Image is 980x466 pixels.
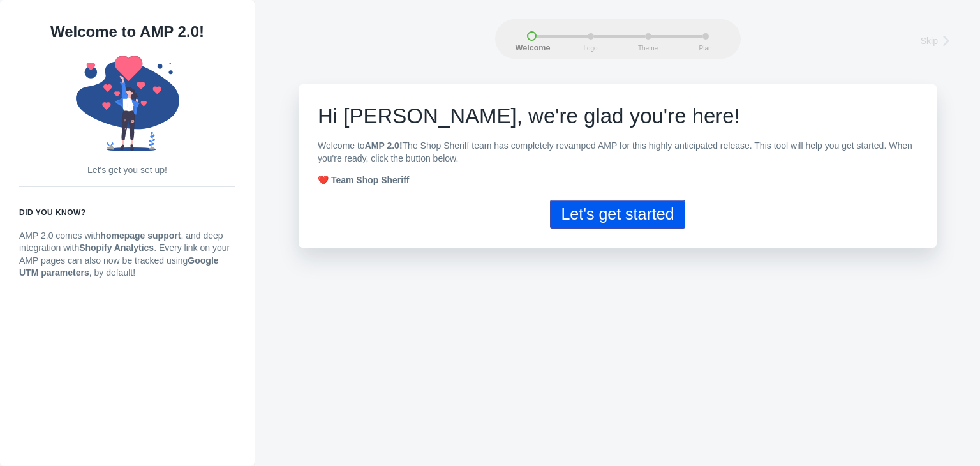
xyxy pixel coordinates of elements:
span: Theme [632,45,664,52]
a: Skip [921,31,958,49]
h1: e're glad you're here! [318,103,917,129]
h1: Welcome to AMP 2.0! [19,19,235,45]
span: Welcome [516,44,547,53]
iframe: Drift Widget Chat Controller [916,402,965,451]
strong: Google UTM parameters [19,255,219,278]
strong: ❤️ Team Shop Sheriff [318,175,410,185]
span: Plan [690,45,722,52]
span: Skip [921,34,938,47]
p: Welcome to The Shop Sheriff team has completely revamped AMP for this highly anticipated release.... [318,140,917,165]
p: AMP 2.0 comes with , and deep integration with . Every link on your AMP pages can also now be tra... [19,230,235,280]
strong: homepage support [100,230,181,241]
h6: Did you know? [19,206,235,219]
b: AMP 2.0! [365,140,403,151]
span: Logo [575,45,607,52]
span: Hi [PERSON_NAME], w [318,104,544,128]
strong: Shopify Analytics [79,243,154,253]
button: Let's get started [550,200,685,229]
p: Let's get you set up! [19,164,235,177]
